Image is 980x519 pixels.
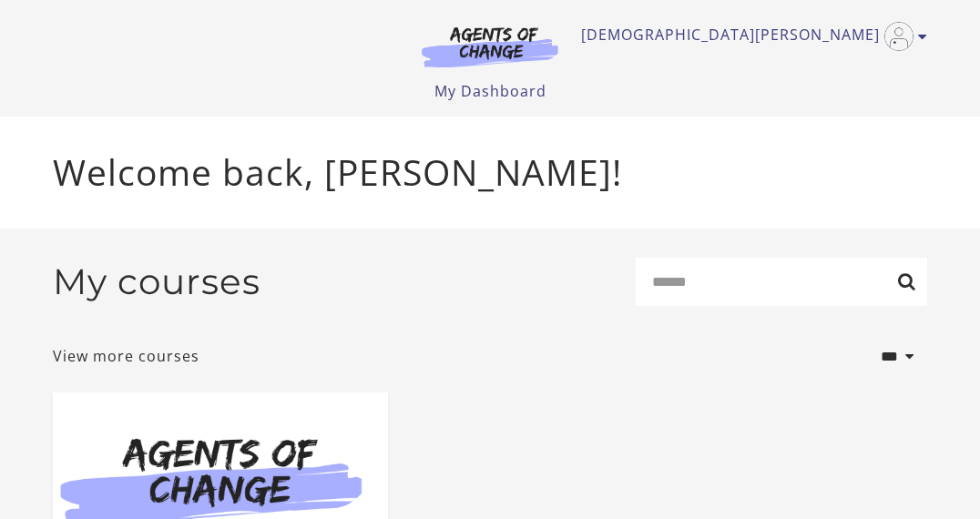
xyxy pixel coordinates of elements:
h2: My courses [53,260,260,303]
img: Agents of Change Logo [403,25,577,67]
a: My Dashboard [434,81,546,101]
a: Toggle menu [581,22,918,51]
a: View more courses [53,345,199,367]
p: Welcome back, [PERSON_NAME]! [53,146,927,199]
